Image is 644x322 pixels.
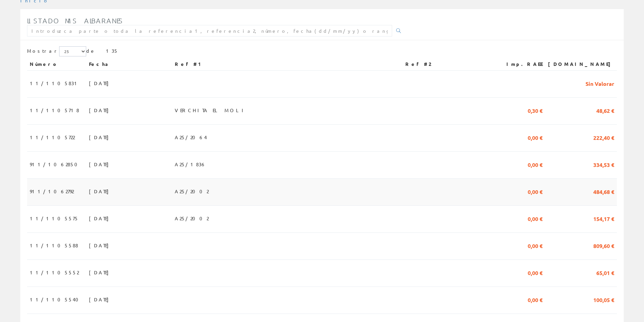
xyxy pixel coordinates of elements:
[89,185,112,197] span: [DATE]
[89,158,112,170] span: [DATE]
[528,267,543,278] span: 0,00 €
[175,131,207,143] span: A25/2064
[593,131,614,143] span: 222,40 €
[403,58,495,70] th: Ref #2
[30,213,79,224] span: 11/1105575
[596,267,614,278] span: 65,01 €
[89,213,112,224] span: [DATE]
[30,294,82,305] span: 11/1105540
[30,158,81,170] span: 911/1062850
[528,294,543,305] span: 0,00 €
[30,131,75,143] span: 11/1105722
[30,267,79,278] span: 11/1105552
[89,267,112,278] span: [DATE]
[175,185,209,197] span: A25/2002
[593,158,614,170] span: 334,53 €
[495,58,545,70] th: Imp.RAEE
[89,77,112,89] span: [DATE]
[30,77,80,89] span: 11/1105831
[593,213,614,224] span: 154,17 €
[586,77,614,89] span: Sin Valorar
[30,185,74,197] span: 911/1062792
[175,158,206,170] span: A25/1836
[175,213,209,224] span: A25/2002
[528,158,543,170] span: 0,00 €
[27,17,123,25] span: Listado mis albaranes
[27,58,86,70] th: Número
[172,58,403,70] th: Ref #1
[528,104,543,116] span: 0,30 €
[89,240,112,251] span: [DATE]
[528,131,543,143] span: 0,00 €
[30,104,79,116] span: 11/1105718
[593,240,614,251] span: 809,60 €
[27,46,86,56] label: Mostrar
[593,294,614,305] span: 100,05 €
[545,58,617,70] th: [DOMAIN_NAME]
[27,46,617,58] div: de 135
[89,131,112,143] span: [DATE]
[596,104,614,116] span: 48,62 €
[89,294,112,305] span: [DATE]
[27,25,392,36] input: Introduzca parte o toda la referencia1, referencia2, número, fecha(dd/mm/yy) o rango de fechas(dd...
[593,185,614,197] span: 484,68 €
[528,240,543,251] span: 0,00 €
[528,185,543,197] span: 0,00 €
[175,104,246,116] span: VERCHITA EL MOLI
[86,58,172,70] th: Fecha
[89,104,112,116] span: [DATE]
[528,213,543,224] span: 0,00 €
[59,46,86,56] select: Mostrar
[30,240,78,251] span: 11/1105588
